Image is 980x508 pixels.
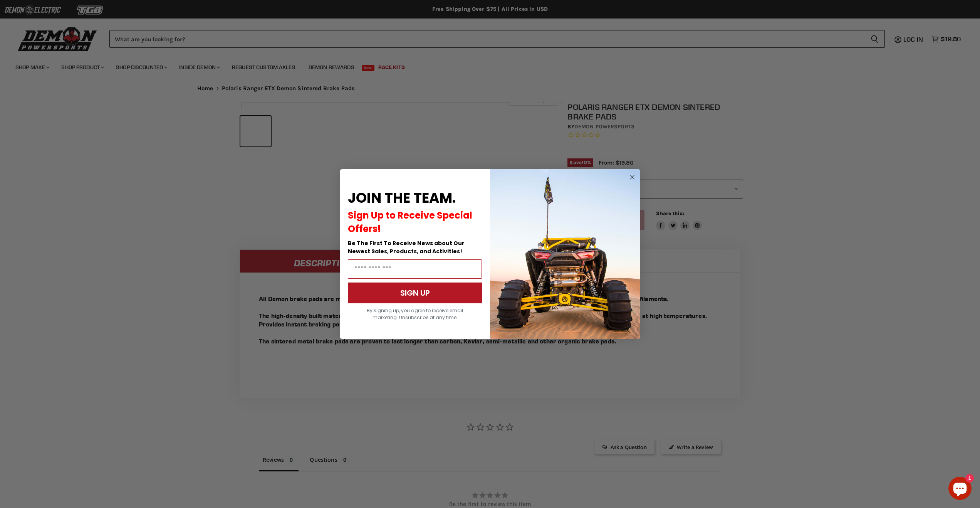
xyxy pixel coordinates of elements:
[348,209,472,235] span: Sign Up to Receive Special Offers!
[628,172,637,182] button: Close dialog
[367,307,463,321] span: By signing up, you agree to receive email marketing. Unsubscribe at any time.
[946,477,974,502] inbox-online-store-chat: Shopify online store chat
[348,188,456,208] span: JOIN THE TEAM.
[348,239,465,255] span: Be The First To Receive News about Our Newest Sales, Products, and Activities!
[490,169,640,339] img: a9095488-b6e7-41ba-879d-588abfab540b.jpeg
[348,259,482,279] input: Email Address
[348,283,482,303] button: SIGN UP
